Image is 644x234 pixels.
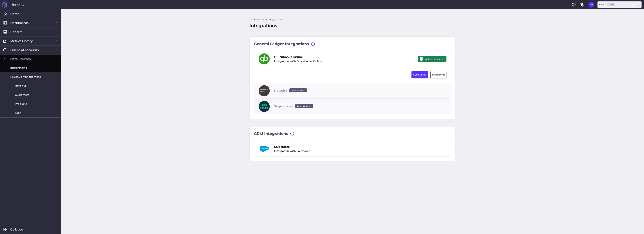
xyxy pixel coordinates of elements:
span: Products [15,102,27,106]
span: Reports [10,30,22,34]
span: Collapse [10,228,23,231]
span: Integrations [10,66,27,70]
span: Quickbooks Online [274,55,323,59]
div: Dropdown select [597,1,642,8]
a: Data Sources [249,18,264,21]
div: Integration with Salesforce [274,145,310,153]
ins: Coming soon [295,104,313,108]
span: Sage Intacct [274,104,314,109]
span: Metrics Library [10,39,33,43]
span: Revenue [15,84,27,88]
span: Revenue Management [10,75,41,79]
span: Home [10,12,20,16]
div: Integrations [249,22,456,29]
button: Sync Data... [411,71,428,78]
span: Netsuite [274,89,308,93]
button: Disconnect [430,71,446,78]
span: Dashboards [10,21,29,25]
div: Active Integration [418,56,446,62]
a: Integrations [269,18,282,21]
span: Tags [15,111,21,115]
button: General Settings [580,2,585,8]
button: Help [571,2,577,8]
span: Data Sources [10,57,31,61]
ins: Coming soon [289,88,307,92]
div: Facta [599,3,615,6]
div: CRM Integrations [254,131,451,136]
div: Integration with Quickbooks Online. [274,55,323,63]
button: User Menu [588,2,594,8]
span: Salesforce [274,145,310,149]
ins: Owner [607,3,615,6]
span: Customers [15,93,29,97]
div: General Ledger Integrations [254,41,451,47]
span: Financial Accounts [10,48,39,52]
